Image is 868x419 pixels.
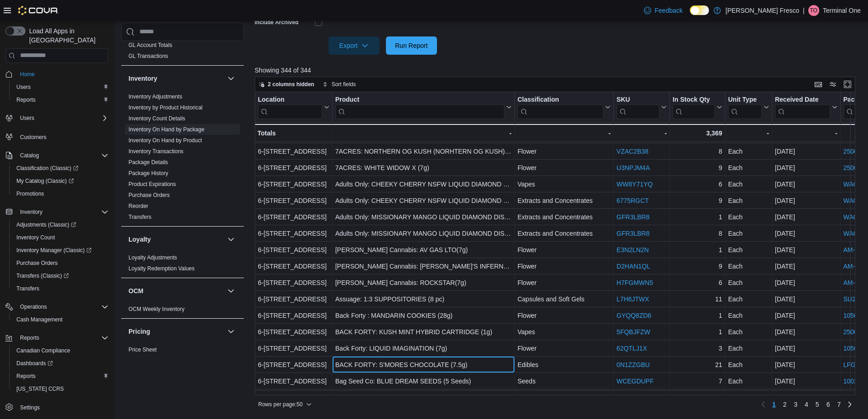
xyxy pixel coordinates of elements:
[16,234,55,241] span: Inventory Count
[395,41,428,50] span: Run Report
[16,177,74,185] span: My Catalog (Classic)
[257,128,329,139] div: Totals
[128,93,182,100] a: Inventory Adjustments
[128,126,205,133] span: Inventory On Hand by Package
[255,66,862,75] p: Showing 344 of 344
[13,314,66,325] a: Cash Management
[258,244,329,255] div: 6-[STREET_ADDRESS]
[673,162,722,173] div: 9
[16,150,42,161] button: Catalog
[128,74,157,83] h3: Inventory
[128,347,157,353] a: Price Sheet
[673,261,722,272] div: 9
[813,79,824,90] button: Keyboard shortcuts
[616,96,667,119] button: SKU
[335,212,511,222] div: Adults Only: MISSIONARY MANGO LIQUID DIAMOND DISPENSER (1g)
[517,146,610,157] div: Flower
[9,162,112,175] a: Classification (Classic)
[128,181,176,187] a: Product Expirations
[775,179,837,190] div: [DATE]
[775,162,837,173] div: [DATE]
[775,212,837,222] div: [DATE]
[775,244,837,255] div: [DATE]
[2,401,112,414] button: Settings
[673,228,722,239] div: 8
[16,150,108,161] span: Catalog
[616,263,650,270] a: D2HAN1QL
[9,282,112,295] button: Transfers
[20,71,35,78] span: Home
[386,36,437,55] button: Run Report
[128,42,172,48] a: GL Account Totals
[772,400,776,409] span: 1
[794,400,797,409] span: 3
[128,286,224,295] button: OCM
[128,104,203,111] a: Inventory by Product Historical
[728,96,762,104] div: Unit Type
[9,370,112,383] button: Reports
[335,228,511,239] div: Adults Only: MISSIONARY MANGO LIQUID DIAMOND DISPENSER (1g)
[728,244,769,255] div: Each
[128,159,168,166] span: Package Details
[9,344,112,357] button: Canadian Compliance
[255,19,298,26] label: Include Archived
[690,15,690,16] span: Dark Mode
[673,146,722,157] div: 8
[616,181,652,188] a: WW8Y71YQ
[517,96,610,119] button: Classification
[2,331,112,344] button: Reports
[812,397,823,412] a: Page 5 of 7
[128,137,202,144] a: Inventory On Hand by Product
[13,283,43,294] a: Transfers
[16,113,38,124] button: Users
[16,402,108,413] span: Settings
[616,378,654,385] a: WCEGDUPF
[258,162,329,173] div: 6-[STREET_ADDRESS]
[13,82,34,93] a: Users
[2,130,112,143] button: Customers
[16,301,51,312] button: Operations
[673,128,722,139] div: 3,369
[517,277,610,288] div: Flower
[775,128,837,139] div: -
[13,345,108,356] span: Canadian Compliance
[9,81,112,93] button: Users
[13,94,39,105] a: Reports
[255,79,318,90] button: 2 columns hidden
[803,5,805,16] p: |
[775,228,837,239] div: [DATE]
[827,79,838,90] button: Display options
[9,175,112,187] a: My Catalog (Classic)
[616,96,659,104] div: SKU
[9,383,112,395] button: [US_STATE] CCRS
[16,131,108,142] span: Customers
[13,270,108,281] span: Transfers (Classic)
[128,202,148,210] span: Reorder
[258,195,329,206] div: 6-[STREET_ADDRESS]
[20,404,40,411] span: Settings
[226,326,236,337] button: Pricing
[128,148,184,155] span: Inventory Transactions
[128,148,184,155] a: Inventory Transactions
[258,96,322,104] div: Location
[816,400,819,409] span: 5
[335,277,511,288] div: [PERSON_NAME] Cannabis: ROCKSTAR(7g)
[823,5,861,16] p: Terminal One
[833,397,844,412] a: Page 7 of 7
[790,397,801,412] a: Page 3 of 7
[517,96,603,119] div: Classification
[268,81,314,88] span: 2 columns hidden
[20,208,42,216] span: Inventory
[258,96,322,119] div: Location
[128,192,170,198] a: Purchase Orders
[16,68,108,80] span: Home
[9,218,112,231] a: Adjustments (Classic)
[335,179,511,190] div: Adults Only: CHEEKY CHERRY NSFW LIQUID DIAMOND CARTRIDGE (1g)
[128,306,185,312] a: OCM Weekly Inventory
[640,1,686,20] a: Feedback
[258,179,329,190] div: 6-[STREET_ADDRESS]
[258,212,329,222] div: 6-[STREET_ADDRESS]
[13,283,108,294] span: Transfers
